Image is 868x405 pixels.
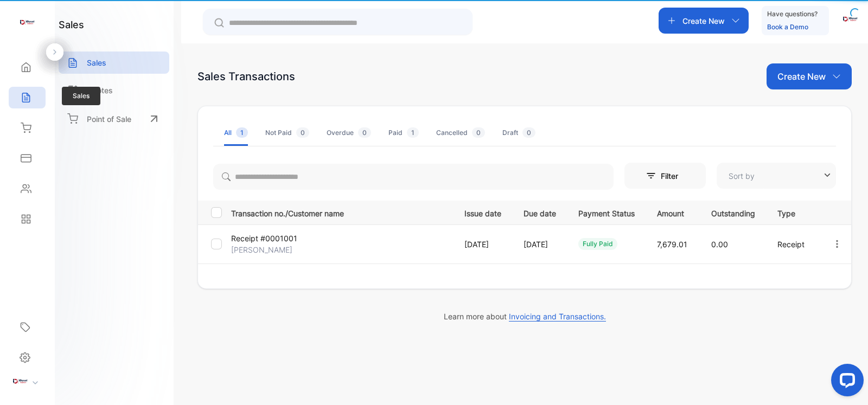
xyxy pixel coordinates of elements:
img: tab_domain_overview_orange.svg [29,63,38,72]
div: Paid [388,128,419,138]
span: 0 [358,127,371,138]
button: Create New [659,8,749,34]
p: Create New [682,15,725,27]
div: Not Paid [265,128,309,138]
img: tab_keywords_by_traffic_grey.svg [108,63,117,72]
p: [DATE] [464,239,501,250]
img: logo [19,14,35,30]
a: Point of Sale [59,107,169,131]
span: 1 [407,127,419,138]
button: Create New [767,63,852,89]
a: Sales [59,52,169,74]
img: avatar [842,11,858,27]
p: Outstanding [711,205,755,219]
p: Receipt #0001001 [231,233,304,244]
p: Issue date [464,205,501,219]
a: Book a Demo [767,23,808,31]
span: Invoicing and Transactions. [509,312,606,322]
button: avatar [842,8,858,34]
p: Due date [524,205,556,219]
div: Overdue [327,128,371,138]
p: Amount [657,205,689,219]
p: Transaction no./Customer name [231,205,451,219]
p: Have questions? [767,9,818,20]
span: 0.00 [711,240,728,249]
span: 0 [522,127,535,138]
span: 0 [472,127,485,138]
div: v 4.0.25 [30,17,53,26]
div: Domain Overview [41,64,97,71]
div: Keywords by Traffic [120,64,183,71]
button: Sort by [717,163,836,189]
p: Learn more about [197,311,852,322]
span: Sales [62,87,100,105]
span: 0 [296,127,309,138]
div: Domain: [DOMAIN_NAME] [28,28,119,37]
img: profile [12,373,28,389]
div: Cancelled [436,128,485,138]
p: Payment Status [578,205,635,219]
h1: sales [59,17,84,32]
p: Receipt [777,239,809,250]
img: website_grey.svg [17,28,26,37]
span: 7,679.01 [657,240,687,249]
span: 1 [236,127,248,138]
div: Sales Transactions [197,68,295,85]
div: fully paid [578,238,617,250]
p: Sales [87,57,106,68]
p: Sort by [729,170,755,182]
p: Quotes [87,85,113,96]
p: Point of Sale [87,113,131,125]
p: [PERSON_NAME] [231,244,304,255]
p: Type [777,205,809,219]
div: All [224,128,248,138]
iframe: LiveChat chat widget [822,359,868,405]
p: [DATE] [524,239,556,250]
p: Create New [777,70,826,83]
a: Quotes [59,79,169,101]
div: Draft [502,128,535,138]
